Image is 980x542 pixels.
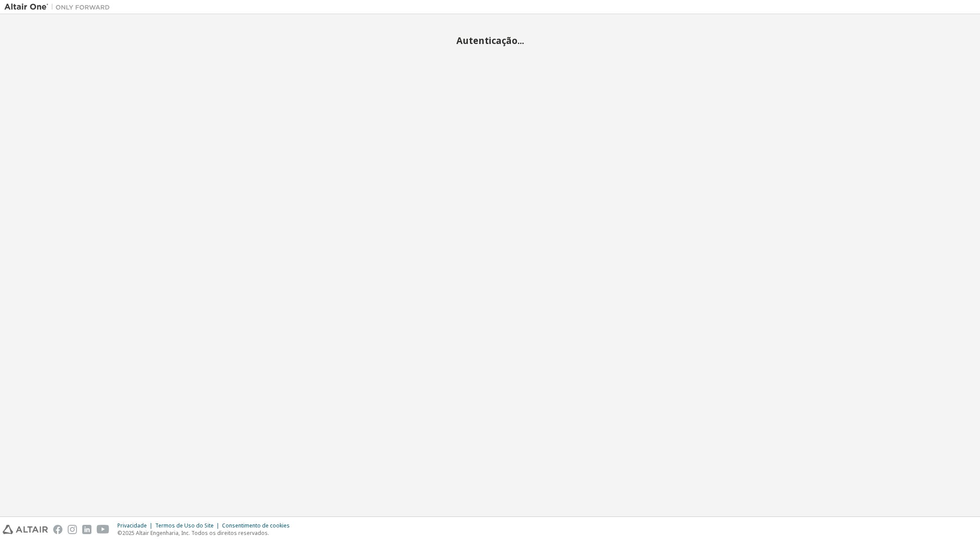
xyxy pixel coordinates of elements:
div: Termos de Uso do Site [155,522,222,529]
img: altair_logo.svg [3,525,48,534]
font: 2025 Altair Engenharia, Inc. Todos os direitos reservados. [122,529,269,537]
div: Consentimento de cookies [222,522,295,529]
div: Privacidade [117,522,155,529]
h2: Autenticação... [4,35,976,46]
img: Altair One [4,3,114,11]
p: © [117,529,295,537]
img: linkedin.svg [82,525,91,534]
img: facebook.svg [53,525,62,534]
img: youtube.svg [97,525,109,534]
img: instagram.svg [68,525,77,534]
